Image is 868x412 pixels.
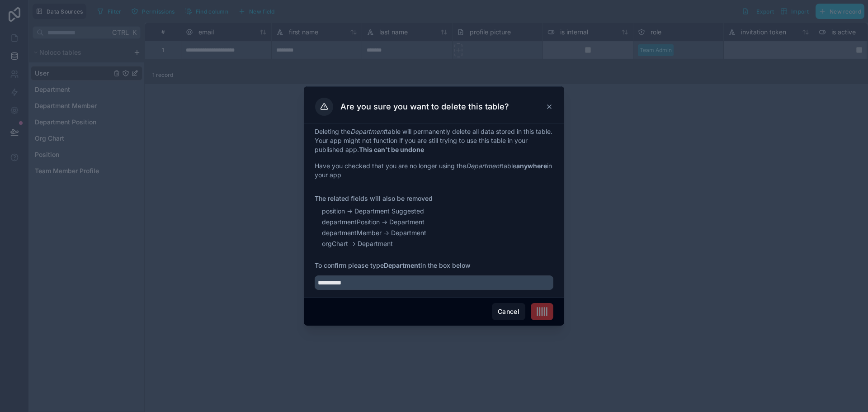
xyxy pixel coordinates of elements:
[384,261,420,269] strong: Department
[347,207,353,216] span: ->
[322,239,348,248] span: orgChart
[322,228,382,237] span: departmentMember
[516,162,547,170] strong: anywhere
[389,218,425,227] span: Department
[350,128,386,135] em: Department
[358,239,393,248] span: Department
[315,127,553,154] p: Deleting the table will permanently delete all data stored in this table. Your app might not func...
[382,218,387,227] span: ->
[354,207,424,216] span: Department Suggested
[340,101,509,112] h3: Are you sure you want to delete this table?
[383,228,389,237] span: ->
[322,218,380,227] span: departmentPosition
[391,228,426,237] span: Department
[492,303,525,320] button: Cancel
[315,261,553,270] span: To confirm please type in the box below
[315,161,553,180] p: Have you checked that you are no longer using the table in your app
[350,239,356,248] span: ->
[466,162,501,170] em: Department
[322,207,345,216] span: position
[315,194,553,203] p: The related fields will also be removed
[359,146,424,153] strong: This can't be undone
